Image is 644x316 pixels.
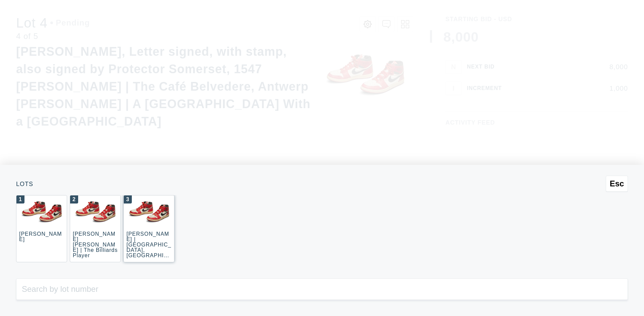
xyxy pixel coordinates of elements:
[16,181,628,187] div: Lots
[19,231,62,242] div: [PERSON_NAME]
[126,231,171,285] div: [PERSON_NAME] | [GEOGRAPHIC_DATA], [GEOGRAPHIC_DATA] ([GEOGRAPHIC_DATA], [GEOGRAPHIC_DATA])
[16,195,24,204] div: 1
[610,179,624,188] span: Esc
[16,278,628,300] input: Search by lot number
[606,176,628,192] button: Esc
[73,231,118,258] div: [PERSON_NAME] [PERSON_NAME] | The Billiards Player
[70,195,78,204] div: 2
[124,195,132,204] div: 3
